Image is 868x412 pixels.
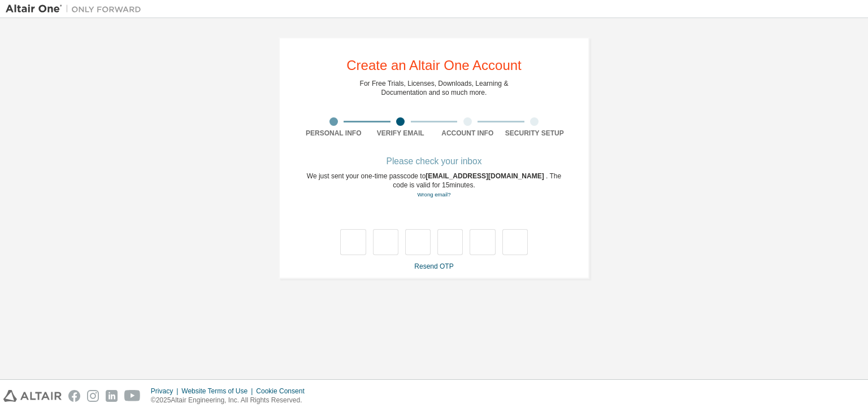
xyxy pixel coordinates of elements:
a: Go back to the registration form [417,191,450,198]
div: Account Info [434,129,501,138]
span: [EMAIL_ADDRESS][DOMAIN_NAME] [426,172,546,180]
img: Altair One [6,3,147,15]
div: Website Terms of Use [181,387,256,396]
div: Privacy [151,387,181,396]
div: Personal Info [300,129,367,138]
img: youtube.svg [124,390,141,402]
a: Resend OTP [414,262,453,270]
div: We just sent your one-time passcode to . The code is valid for 15 minutes. [300,172,568,199]
div: Cookie Consent [256,387,311,396]
img: instagram.svg [87,390,99,402]
img: altair_logo.svg [3,390,62,402]
p: © 2025 Altair Engineering, Inc. All Rights Reserved. [151,396,311,405]
div: Security Setup [501,129,568,138]
div: Please check your inbox [300,158,568,165]
div: Create an Altair One Account [346,59,522,72]
img: linkedin.svg [106,390,118,402]
div: Verify Email [367,129,435,138]
div: For Free Trials, Licenses, Downloads, Learning & Documentation and so much more. [360,79,509,97]
img: facebook.svg [68,390,80,402]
